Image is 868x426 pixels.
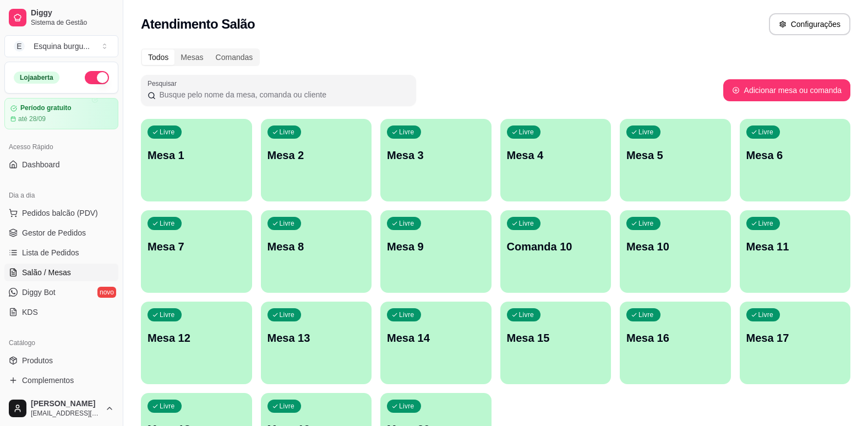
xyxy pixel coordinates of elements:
[160,128,175,136] p: Livre
[4,372,118,389] a: Complementos
[507,148,605,163] p: Mesa 4
[519,128,534,136] p: Livre
[22,287,56,298] span: Diggy Bot
[740,302,851,384] button: LivreMesa 17
[500,210,612,293] button: LivreComanda 10
[4,98,118,129] a: Período gratuitoaté 28/09
[4,4,118,31] a: DiggySistema de Gestão
[18,114,46,123] article: até 28/09
[4,138,118,156] div: Acesso Rápido
[22,227,86,238] span: Gestor de Pedidos
[758,310,774,319] p: Livre
[620,210,731,293] button: LivreMesa 10
[261,119,372,201] button: LivreMesa 2
[4,156,118,173] a: Dashboard
[268,239,365,254] p: Mesa 8
[174,50,209,65] div: Mesas
[160,402,175,411] p: Livre
[141,15,255,33] h2: Atendimento Salão
[148,239,245,254] p: Mesa 7
[268,148,365,163] p: Mesa 2
[141,119,252,201] button: LivreMesa 1
[22,355,53,366] span: Produtos
[4,334,118,352] div: Catálogo
[723,79,850,101] button: Adicionar mesa ou comanda
[399,310,414,319] p: Livre
[22,375,74,386] span: Complementos
[4,187,118,204] div: Dia a dia
[380,119,492,201] button: LivreMesa 3
[34,41,90,52] div: Esquina burgu ...
[142,50,174,65] div: Todos
[387,148,485,163] p: Mesa 3
[399,219,414,228] p: Livre
[380,210,492,293] button: LivreMesa 9
[758,128,774,136] p: Livre
[280,402,295,411] p: Livre
[387,330,485,346] p: Mesa 14
[4,224,118,242] a: Gestor de Pedidos
[148,79,181,88] label: Pesquisar
[31,8,114,18] span: Diggy
[85,71,109,84] button: Alterar Status
[399,402,414,411] p: Livre
[387,239,485,254] p: Mesa 9
[20,104,72,112] article: Período gratuito
[4,395,118,422] button: [PERSON_NAME][EMAIL_ADDRESS][DOMAIN_NAME]
[141,302,252,384] button: LivreMesa 12
[4,204,118,222] button: Pedidos balcão (PDV)
[380,302,492,384] button: LivreMesa 14
[160,310,175,319] p: Livre
[4,352,118,369] a: Produtos
[507,239,605,254] p: Comanda 10
[160,219,175,228] p: Livre
[507,330,605,346] p: Mesa 15
[22,207,98,219] span: Pedidos balcão (PDV)
[31,409,101,418] span: [EMAIL_ADDRESS][DOMAIN_NAME]
[626,330,724,346] p: Mesa 16
[620,119,731,201] button: LivreMesa 5
[14,41,25,52] span: E
[22,267,71,278] span: Salão / Mesas
[746,239,844,254] p: Mesa 11
[156,89,410,100] input: Pesquisar
[148,148,245,163] p: Mesa 1
[280,310,295,319] p: Livre
[519,310,534,319] p: Livre
[280,219,295,228] p: Livre
[14,72,59,84] div: Loja aberta
[261,210,372,293] button: LivreMesa 8
[4,264,118,281] a: Salão / Mesas
[746,148,844,163] p: Mesa 6
[626,148,724,163] p: Mesa 5
[740,210,851,293] button: LivreMesa 11
[22,247,79,258] span: Lista de Pedidos
[22,159,60,170] span: Dashboard
[31,399,101,409] span: [PERSON_NAME]
[4,35,118,57] button: Select a team
[280,128,295,136] p: Livre
[746,330,844,346] p: Mesa 17
[519,219,534,228] p: Livre
[210,50,259,65] div: Comandas
[638,310,654,319] p: Livre
[268,330,365,346] p: Mesa 13
[31,18,114,27] span: Sistema de Gestão
[638,128,654,136] p: Livre
[399,128,414,136] p: Livre
[638,219,654,228] p: Livre
[500,302,612,384] button: LivreMesa 15
[4,244,118,261] a: Lista de Pedidos
[4,303,118,321] a: KDS
[141,210,252,293] button: LivreMesa 7
[626,239,724,254] p: Mesa 10
[758,219,774,228] p: Livre
[620,302,731,384] button: LivreMesa 16
[148,330,245,346] p: Mesa 12
[22,307,38,318] span: KDS
[4,283,118,301] a: Diggy Botnovo
[261,302,372,384] button: LivreMesa 13
[769,13,850,35] button: Configurações
[740,119,851,201] button: LivreMesa 6
[500,119,612,201] button: LivreMesa 4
